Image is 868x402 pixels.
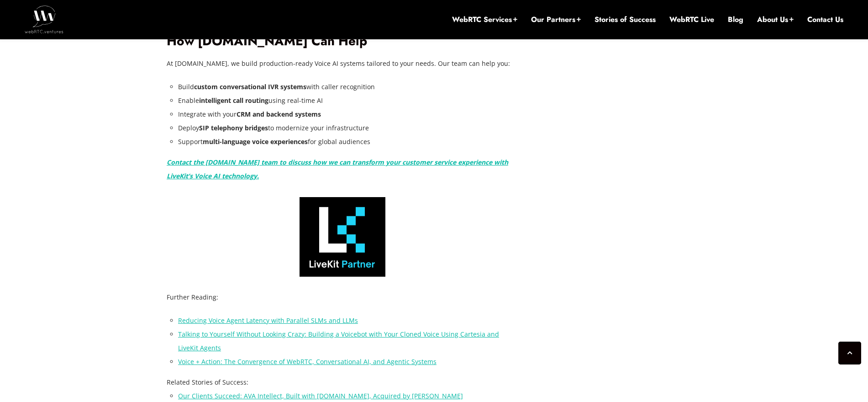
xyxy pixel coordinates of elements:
[178,121,518,135] li: Deploy to modernize your infrastructure
[178,107,518,121] li: Integrate with your
[167,158,508,180] a: Contact the [DOMAIN_NAME] team to discuss how we can transform your customer service experience w...
[25,5,63,33] img: WebRTC.ventures
[237,110,321,118] strong: CRM and backend systems
[300,197,385,277] img: WebRTC.ventures is a LiveKit development partner.
[167,290,518,304] p: Further Reading:
[178,94,518,107] li: Enable using real-time AI
[178,80,518,94] li: Build with caller recognition
[594,15,656,25] a: Stories of Success
[167,57,518,70] p: At [DOMAIN_NAME], we build production-ready Voice AI systems tailored to your needs. Our team can...
[178,330,499,352] a: Talking to Yourself Without Looking Crazy: Building a Voicebot with Your Cloned Voice Using Carte...
[807,15,843,25] a: Contact Us
[178,135,518,149] li: Support for global audiences
[452,15,517,25] a: WebRTC Services
[199,123,268,132] strong: SIP telephony bridges
[167,33,518,49] h2: How [DOMAIN_NAME] Can Help
[194,82,306,91] strong: custom conversational IVR systems
[199,96,268,105] strong: intelligent call routing
[669,15,714,25] a: WebRTC Live
[178,316,358,325] a: Reducing Voice Agent Latency with Parallel SLMs and LLMs
[178,391,463,400] a: Our Clients Succeed: AVA Intellect, Built with [DOMAIN_NAME], Acquired by [PERSON_NAME]
[728,15,743,25] a: Blog
[203,137,308,146] strong: multi-language voice experiences
[531,15,581,25] a: Our Partners
[178,357,437,366] a: Voice + Action: The Convergence of WebRTC, Conversational AI, and Agentic Systems
[757,15,794,25] a: About Us
[167,375,518,389] p: Related Stories of Success:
